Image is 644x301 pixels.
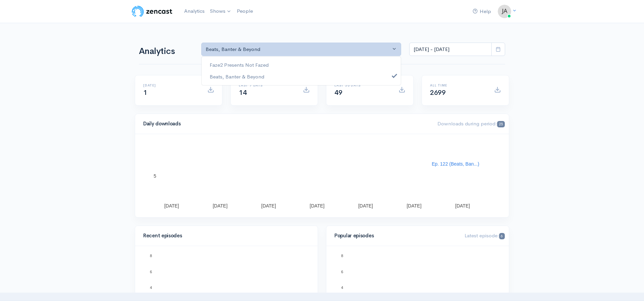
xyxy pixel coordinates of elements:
text: [DATE] [213,203,227,208]
text: [DATE] [310,203,324,208]
button: Beats, Banter & Beyond [201,43,401,56]
span: Faze2 Presents Not Fazed [210,61,269,69]
span: 2699 [430,88,445,97]
img: ZenCast Logo [131,5,173,18]
a: Help [470,4,494,19]
h1: Analytics [139,47,193,56]
text: 8 [150,254,152,258]
img: ... [498,5,511,18]
h4: Daily downloads [143,121,429,127]
span: Downloads during period: [437,120,505,127]
text: [DATE] [261,203,276,208]
h6: Last 30 days [334,83,390,87]
text: 5 [154,173,156,178]
text: 4 [341,286,343,290]
text: 4 [150,286,152,290]
text: 6 [150,269,152,274]
span: 14 [239,88,247,97]
h6: Last 7 days [239,83,295,87]
text: [DATE] [164,203,179,208]
h4: Recent episodes [143,233,306,239]
span: 25 [497,121,505,127]
input: analytics date range selector [409,43,492,56]
h6: All time [430,83,486,87]
text: [DATE] [407,203,421,208]
span: 49 [334,88,342,97]
text: [DATE] [358,203,373,208]
span: Latest episode: [465,232,505,239]
text: [DATE] [455,203,470,208]
text: 6 [341,269,343,274]
span: 6 [499,233,505,239]
text: Ep. 122 [276,272,289,276]
text: Ep. 122 [383,272,396,276]
svg: A chart. [143,142,501,209]
text: Ep. 122 (Beats, Ban...) [432,161,479,167]
a: Analytics [181,4,207,18]
div: Beats, Banter & Beyond [206,46,391,53]
text: Ep. 121 [248,256,261,260]
text: 8 [341,254,343,258]
span: Beats, Banter & Beyond [210,73,264,80]
span: 1 [143,88,147,97]
h6: [DATE] [143,83,199,87]
a: People [234,4,256,18]
h4: Popular episodes [334,233,457,239]
a: Shows [207,4,234,19]
text: Ep. 121 [355,256,368,260]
